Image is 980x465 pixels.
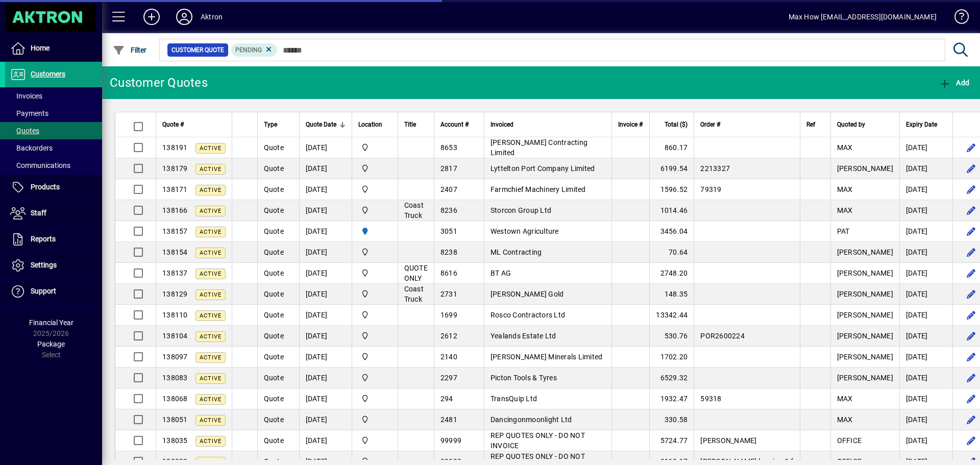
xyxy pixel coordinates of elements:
[963,265,979,281] button: Edit
[31,287,56,295] span: Support
[235,46,262,54] span: Pending
[491,311,565,319] span: Rosco Contractors Ltd
[264,374,284,382] span: Quote
[837,143,853,152] span: MAX
[306,119,336,130] span: Quote Date
[162,248,188,256] span: 138154
[200,333,222,340] span: Active
[200,354,222,361] span: Active
[440,119,469,130] span: Account #
[200,396,222,403] span: Active
[963,139,979,156] button: Edit
[29,319,73,327] span: Financial Year
[649,305,694,326] td: 13342.44
[10,109,48,117] span: Payments
[404,119,416,130] span: Title
[299,388,352,409] td: [DATE]
[649,368,694,388] td: 6529.32
[899,388,952,409] td: [DATE]
[649,388,694,409] td: 1932.47
[135,8,168,26] button: Add
[837,206,853,214] span: MAX
[899,409,952,430] td: [DATE]
[963,328,979,344] button: Edit
[649,221,694,242] td: 3456.04
[358,309,391,321] span: Central
[440,290,457,298] span: 2731
[162,185,188,193] span: 138171
[31,209,46,217] span: Staff
[162,119,226,130] div: Quote #
[162,353,188,361] span: 138097
[110,41,150,59] button: Filter
[899,347,952,368] td: [DATE]
[963,411,979,428] button: Edit
[806,119,815,130] span: Ref
[171,45,224,55] span: Customer Quote
[440,269,457,277] span: 8616
[5,157,102,174] a: Communications
[200,375,222,382] span: Active
[837,185,853,193] span: MAX
[264,185,284,193] span: Quote
[837,290,893,298] span: [PERSON_NAME]
[200,166,222,173] span: Active
[31,44,50,52] span: Home
[649,326,694,347] td: 530.76
[299,347,352,368] td: [DATE]
[162,332,188,340] span: 138104
[200,145,222,152] span: Active
[264,332,284,340] span: Quote
[837,436,862,445] span: OFFICE
[5,227,102,252] a: Reports
[939,79,969,87] span: Add
[947,2,967,35] a: Knowledge Base
[649,179,694,200] td: 1596.52
[162,143,188,152] span: 138191
[358,288,391,300] span: Central
[837,415,853,424] span: MAX
[700,119,793,130] div: Order #
[491,206,551,214] span: Storcon Group Ltd
[649,263,694,284] td: 2748.20
[837,164,893,173] span: [PERSON_NAME]
[963,307,979,323] button: Edit
[231,43,278,57] mat-chip: Pending Status: Pending
[200,291,222,298] span: Active
[837,332,893,340] span: [PERSON_NAME]
[200,312,222,319] span: Active
[299,137,352,158] td: [DATE]
[264,395,284,403] span: Quote
[440,143,457,152] span: 8653
[899,200,952,221] td: [DATE]
[963,370,979,386] button: Edit
[440,164,457,173] span: 2817
[837,119,865,130] span: Quoted by
[162,436,188,445] span: 138035
[113,46,147,54] span: Filter
[899,221,952,242] td: [DATE]
[963,160,979,177] button: Edit
[440,206,457,214] span: 8236
[404,119,428,130] div: Title
[649,137,694,158] td: 860.17
[264,206,284,214] span: Quote
[162,206,188,214] span: 138166
[649,430,694,451] td: 5724.77
[299,305,352,326] td: [DATE]
[200,187,222,193] span: Active
[31,235,56,243] span: Reports
[264,290,284,298] span: Quote
[440,415,457,424] span: 2481
[491,227,559,235] span: Westown Agriculture
[299,409,352,430] td: [DATE]
[491,164,595,173] span: Lyttelton Port Company Limited
[31,261,57,269] span: Settings
[264,415,284,424] span: Quote
[200,438,222,445] span: Active
[837,248,893,256] span: [PERSON_NAME]
[358,330,391,341] span: Central
[358,119,382,130] span: Location
[700,185,721,193] span: 79319
[358,163,391,174] span: Central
